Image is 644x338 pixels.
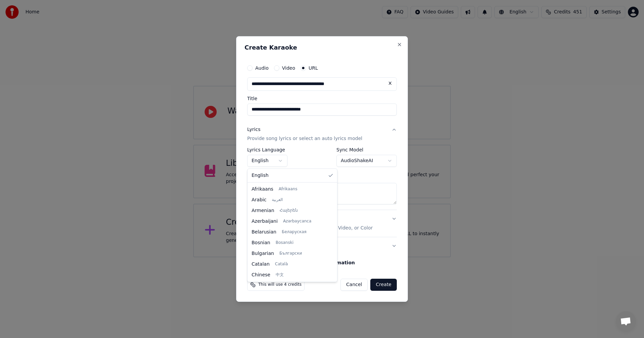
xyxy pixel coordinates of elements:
[282,229,307,235] span: Беларуская
[280,208,298,213] span: Հայերեն
[252,229,276,235] span: Belarusian
[279,187,298,192] span: Afrikaans
[279,251,302,256] span: Български
[275,262,288,267] span: Català
[276,240,293,246] span: Bosanski
[276,272,284,278] span: 中文
[252,207,274,214] span: Armenian
[252,197,266,203] span: Arabic
[283,219,311,224] span: Azərbaycanca
[252,172,269,179] span: English
[252,218,278,225] span: Azerbaijani
[252,272,270,278] span: Chinese
[252,186,273,193] span: Afrikaans
[252,261,270,268] span: Catalan
[252,240,270,246] span: Bosnian
[272,197,283,203] span: العربية
[252,250,274,257] span: Bulgarian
